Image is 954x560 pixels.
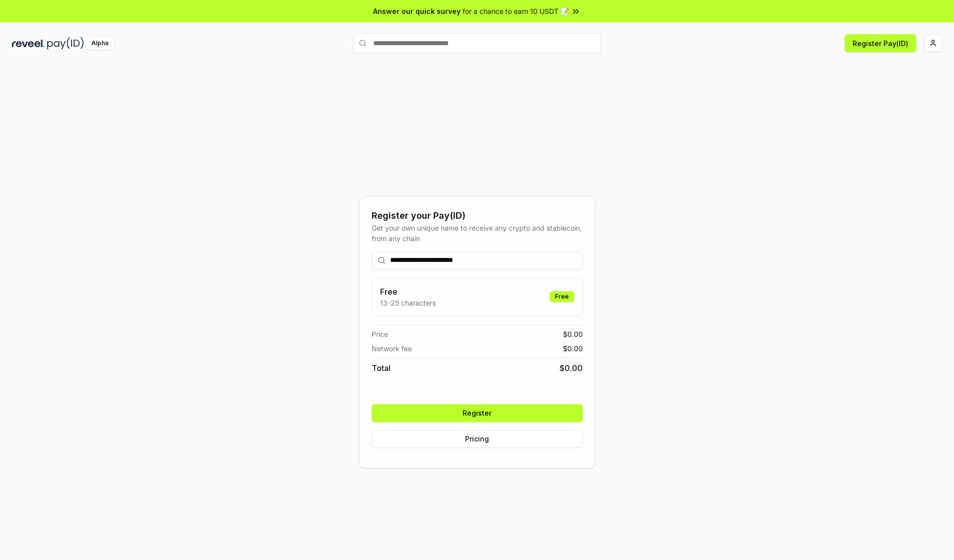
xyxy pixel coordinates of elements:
[372,329,388,339] span: Price
[372,362,391,374] span: Total
[373,6,461,16] span: Answer our quick survey
[86,37,114,50] div: Alpha
[463,6,569,16] span: for a chance to earn 10 USDT 📝
[380,286,436,298] h3: Free
[550,291,574,302] div: Free
[372,209,583,223] div: Register your Pay(ID)
[372,223,583,244] div: Get your own unique name to receive any crypto and stablecoin, from any chain
[372,404,583,422] button: Register
[559,362,583,374] span: $ 0.00
[563,343,583,354] span: $ 0.00
[12,37,45,50] img: reveel_dark
[372,430,583,448] button: Pricing
[380,298,436,308] p: 13-25 characters
[372,343,412,354] span: Network fee
[845,34,916,52] button: Register Pay(ID)
[47,37,84,50] img: pay_id
[563,329,583,339] span: $ 0.00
